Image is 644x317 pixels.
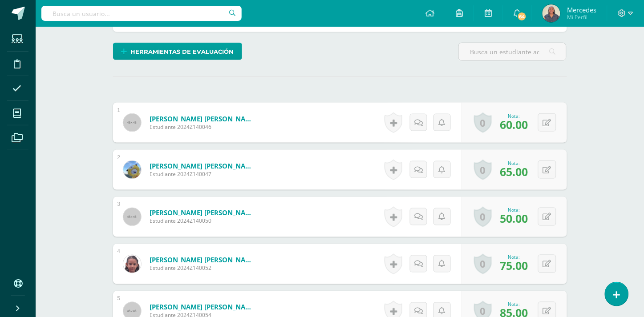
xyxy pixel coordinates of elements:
[123,255,141,273] img: 3c0facb6150d027f1094bbc66c1b1405.png
[500,211,528,226] span: 50.00
[500,207,528,213] div: Nota:
[567,5,596,14] span: Mercedes
[500,113,528,119] div: Nota:
[150,161,256,170] a: [PERSON_NAME] [PERSON_NAME]
[150,170,256,178] span: Estudiante 2024Z140047
[150,209,256,217] a: [PERSON_NAME] [PERSON_NAME]
[517,12,527,21] span: 64
[459,43,566,60] input: Busca un estudiante aquí...
[150,217,256,225] span: Estudiante 2024Z140050
[474,254,492,274] a: 0
[474,112,492,133] a: 0
[130,44,234,60] span: Herramientas de evaluación
[123,114,141,132] img: 45x45
[500,117,528,132] span: 60.00
[123,208,141,226] img: 45x45
[500,254,528,261] div: Nota:
[567,13,596,21] span: Mi Perfil
[474,207,492,227] a: 0
[41,6,242,21] input: Busca un usuario...
[150,114,256,123] a: [PERSON_NAME] [PERSON_NAME]
[500,301,528,308] div: Nota:
[474,160,492,180] a: 0
[150,303,256,312] a: [PERSON_NAME] [PERSON_NAME]
[150,265,256,272] span: Estudiante 2024Z140052
[543,4,560,22] img: 349f28f2f3b696b4e6c9a4fec5dddc87.png
[500,258,528,273] span: 75.00
[113,43,242,60] a: Herramientas de evaluación
[500,164,528,179] span: 65.00
[150,123,256,131] span: Estudiante 2024Z140046
[123,161,141,179] img: eb9c201d5489f219b77271cf4c5a4202.png
[150,256,256,265] a: [PERSON_NAME] [PERSON_NAME]
[500,160,528,166] div: Nota:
